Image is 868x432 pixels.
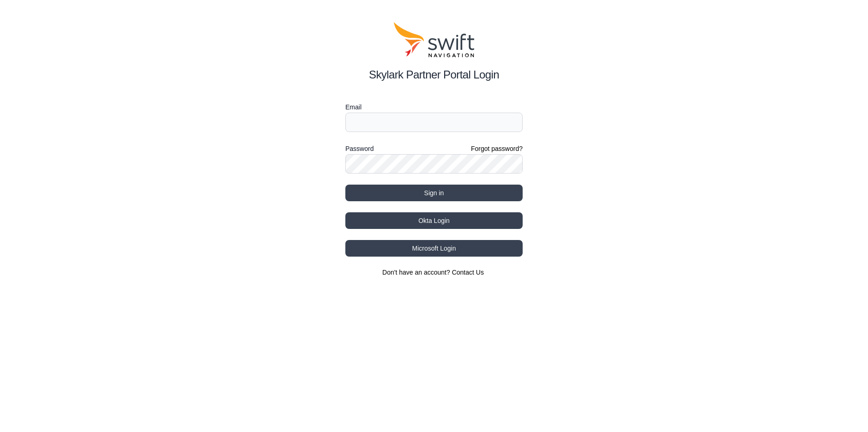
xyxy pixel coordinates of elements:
label: Password [345,143,374,154]
button: Okta Login [345,212,523,229]
button: Sign in [345,185,523,201]
a: Contact Us [452,269,484,276]
a: Forgot password? [471,144,523,153]
h2: Skylark Partner Portal Login [345,66,523,83]
section: Don't have an account? [345,268,523,277]
button: Microsoft Login [345,240,523,257]
label: Email [345,102,523,113]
